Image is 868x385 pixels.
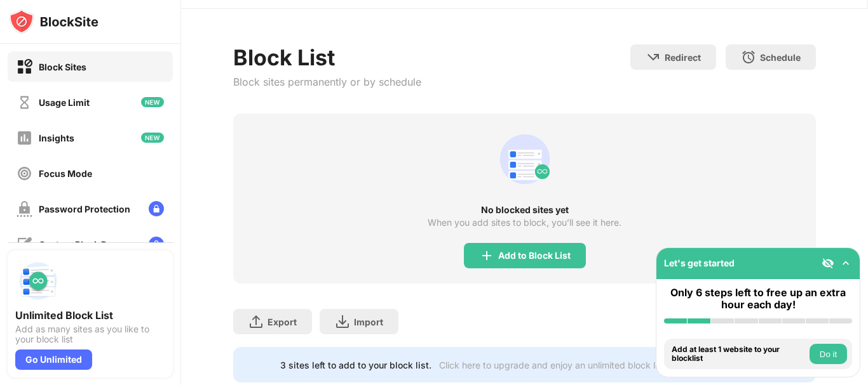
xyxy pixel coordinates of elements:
div: Insights [39,133,74,143]
div: Custom Block Page [39,239,123,250]
div: Block List [233,44,421,70]
div: Only 6 steps left to free up an extra hour each day! [664,287,852,311]
div: Usage Limit [39,97,90,108]
img: new-icon.svg [141,133,164,143]
div: Focus Mode [39,168,92,179]
div: Redirect [665,52,701,63]
img: time-usage-off.svg [17,95,32,110]
img: customize-block-page-off.svg [17,237,32,252]
div: Block Sites [39,62,86,72]
img: logo-blocksite.svg [9,9,98,34]
img: lock-menu.svg [149,201,164,216]
div: Password Protection [39,204,130,214]
div: Go Unlimited [15,349,92,370]
button: Do it [810,344,847,364]
div: animation [494,129,555,190]
img: new-icon.svg [141,97,164,107]
img: push-block-list.svg [15,258,61,304]
img: eye-not-visible.svg [822,257,834,270]
div: Click here to upgrade and enjoy an unlimited block list. [439,360,667,370]
img: omni-setup-toggle.svg [839,257,852,270]
img: lock-menu.svg [149,237,164,252]
div: Add to Block List [498,251,571,261]
div: Unlimited Block List [15,309,165,322]
img: block-on.svg [17,59,32,75]
div: Block sites permanently or by schedule [233,75,421,88]
img: password-protection-off.svg [17,201,32,217]
img: insights-off.svg [17,130,32,146]
div: 3 sites left to add to your block list. [280,360,431,370]
div: When you add sites to block, you’ll see it here. [428,218,621,228]
div: Let's get started [664,258,735,268]
div: Add at least 1 website to your blocklist [672,345,806,363]
div: Export [268,316,297,327]
div: Schedule [760,52,801,63]
img: focus-off.svg [17,166,32,181]
div: No blocked sites yet [233,205,816,215]
div: Add as many sites as you like to your block list [15,324,165,344]
div: Import [354,316,383,327]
